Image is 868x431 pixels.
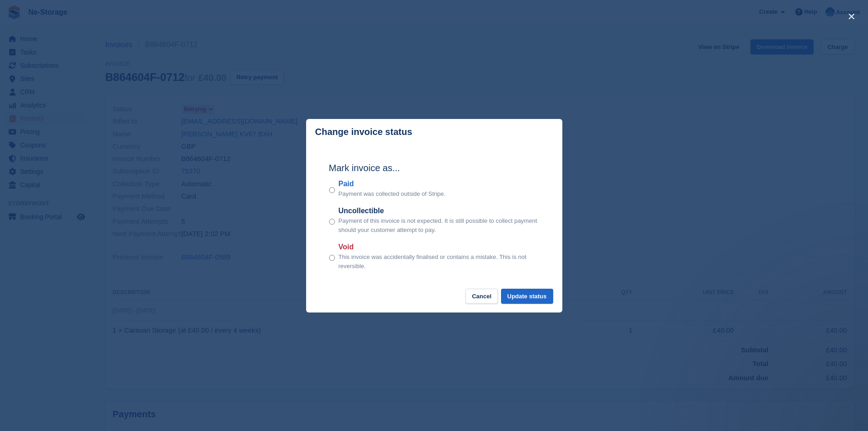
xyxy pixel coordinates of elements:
[339,189,446,199] p: Payment was collected outside of Stripe.
[339,205,539,216] label: Uncollectible
[465,289,498,304] button: Cancel
[339,253,539,270] p: This invoice was accidentally finalised or contains a mistake. This is not reversible.
[339,242,539,253] label: Void
[501,289,553,304] button: Update status
[339,216,539,234] p: Payment of this invoice is not expected. It is still possible to collect payment should your cust...
[315,127,412,137] p: Change invoice status
[329,161,539,175] h2: Mark invoice as...
[844,9,859,24] button: close
[339,178,446,189] label: Paid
